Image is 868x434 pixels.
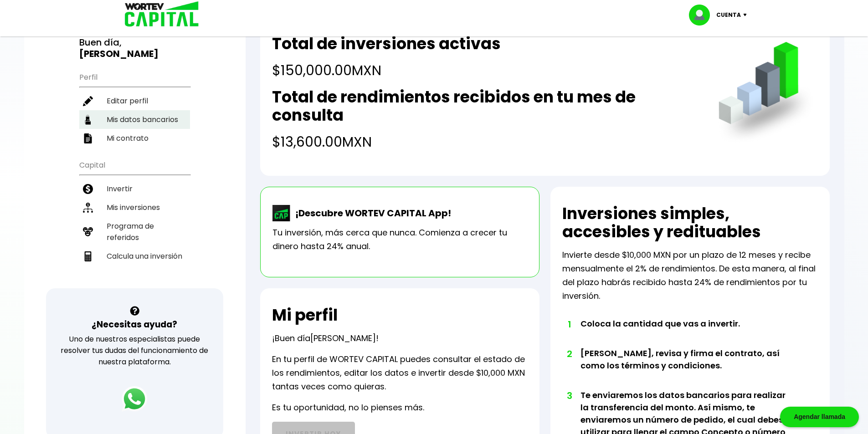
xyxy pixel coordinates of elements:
[79,67,190,148] ul: Perfil
[291,206,451,220] p: ¡Descubre WORTEV CAPITAL App!
[272,306,338,324] h2: Mi perfil
[310,332,376,344] span: [PERSON_NAME]
[741,14,753,16] img: icon-down
[272,132,700,152] h4: $13,600.00 MXN
[272,332,379,345] p: ¡Buen día !
[689,5,716,26] img: profile-image
[58,333,211,368] p: Uno de nuestros especialistas puede resolver tus dudas del funcionamiento de nuestra plataforma.
[272,88,700,124] h2: Total de rendimientos recibidos en tu mes de consulta
[780,407,859,427] div: Agendar llamada
[567,347,571,361] span: 2
[83,203,93,213] img: inversiones-icon.6695dc30.svg
[567,317,571,331] span: 1
[79,217,190,247] a: Programa de referidos
[580,347,792,389] li: [PERSON_NAME], revisa y firma el contrato, así como los términos y condiciones.
[272,352,528,393] p: En tu perfil de WORTEV CAPITAL puedes consultar el estado de los rendimientos, editar los datos e...
[79,155,190,288] ul: Capital
[79,198,190,217] a: Mis inversiones
[567,389,571,403] span: 3
[716,8,741,22] p: Cuenta
[83,184,93,194] img: invertir-icon.b3b967d7.svg
[83,133,93,143] img: contrato-icon.f2db500c.svg
[79,110,190,129] a: Mis datos bancarios
[79,92,190,110] a: Editar perfil
[562,248,818,303] p: Invierte desde $10,000 MXN por un plazo de 12 meses y recibe mensualmente el 2% de rendimientos. ...
[79,37,190,60] h3: Buen día,
[83,251,93,261] img: calculadora-icon.17d418c4.svg
[92,318,177,331] h3: ¿Necesitas ayuda?
[79,179,190,198] a: Invertir
[272,205,291,221] img: wortev-capital-app-icon
[79,47,159,60] b: [PERSON_NAME]
[79,247,190,266] a: Calcula una inversión
[272,226,527,253] p: Tu inversión, más cerca que nunca. Comienza a crecer tu dinero hasta 24% anual.
[272,401,424,414] p: Es tu oportunidad, no lo pienses más.
[562,204,818,241] h2: Inversiones simples, accesibles y redituables
[272,60,501,81] h4: $150,000.00 MXN
[79,129,190,148] a: Mi contrato
[580,317,792,347] li: Coloca la cantidad que vas a invertir.
[83,96,93,106] img: editar-icon.952d3147.svg
[272,35,501,53] h2: Total de inversiones activas
[122,386,147,412] img: logos_whatsapp-icon.242b2217.svg
[83,227,93,237] img: recomiendanos-icon.9b8e9327.svg
[714,42,818,145] img: grafica.516fef24.png
[83,115,93,125] img: datos-icon.10cf9172.svg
